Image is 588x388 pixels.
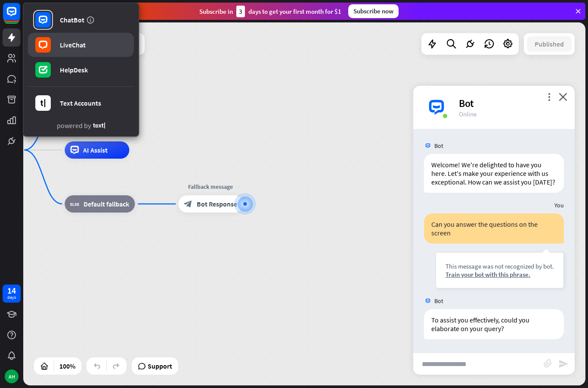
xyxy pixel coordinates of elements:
span: AI Assist [83,146,108,154]
div: Train your bot with this phrase. [446,270,554,278]
span: Support [148,359,172,373]
span: Default fallback [84,200,129,208]
i: block_attachment [544,359,552,368]
i: close [559,93,567,101]
div: Fallback message [172,182,249,191]
div: Subscribe in days to get your first month for $1 [199,6,341,17]
i: block_bot_response [184,200,192,208]
i: block_fallback [70,200,79,208]
span: You [554,201,564,209]
div: days [7,294,16,300]
div: AH [5,369,19,383]
i: more_vert [545,93,553,101]
div: To assist you effectively, could you elaborate on your query? [424,309,564,339]
div: 3 [236,6,245,17]
span: Bot [434,142,443,150]
div: Bot [459,97,564,110]
div: Welcome! We're delighted to have you here. Let's make your experience with us exceptional. How ca... [424,154,564,193]
i: send [558,359,569,369]
div: Online [459,110,564,118]
span: Bot Response [197,200,237,208]
div: 14 [7,287,16,294]
div: Can you answer the questions on the screen [424,213,564,244]
span: Bot [434,297,443,305]
a: 14 days [3,285,21,303]
div: 100% [57,359,78,373]
button: Published [527,36,572,52]
div: Subscribe now [348,4,399,18]
div: This message was not recognized by bot. [446,262,554,270]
